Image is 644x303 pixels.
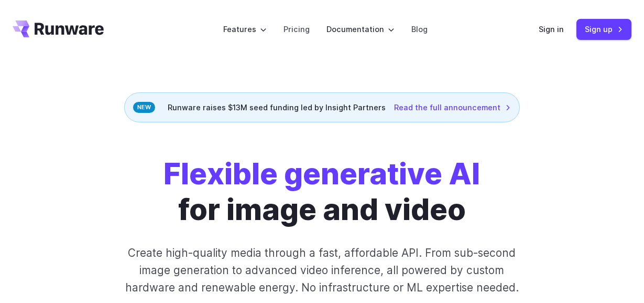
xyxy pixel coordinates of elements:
a: Blog [411,23,428,35]
a: Read the full announcement [394,101,511,113]
label: Documentation [326,23,395,35]
p: Create high-quality media through a fast, affordable API. From sub-second image generation to adv... [124,244,520,297]
div: Runware raises $13M seed funding led by Insight Partners [124,92,520,122]
strong: Flexible generative AI [163,155,480,192]
label: Features [223,23,267,35]
a: Sign up [576,19,631,39]
a: Sign in [539,23,564,35]
a: Go to / [13,20,104,37]
h1: for image and video [163,156,480,227]
a: Pricing [283,23,310,35]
